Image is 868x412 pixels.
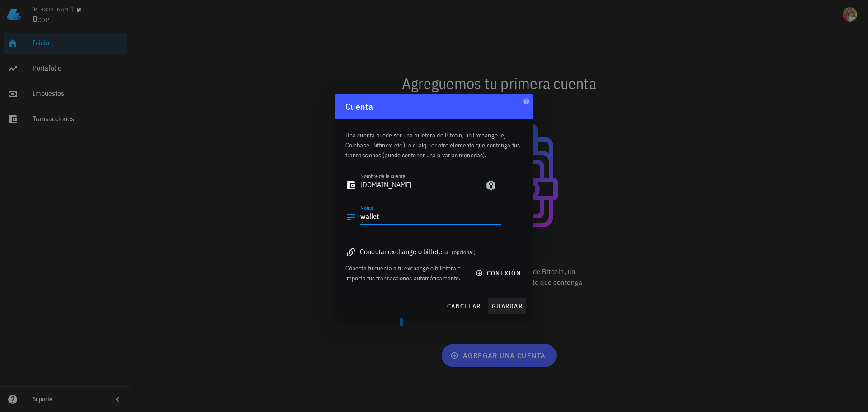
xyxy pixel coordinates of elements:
span: (opcional) [452,249,476,256]
label: Notas [360,204,373,211]
div: Conectar exchange o billetera [345,245,523,258]
span: conexión [477,269,521,277]
div: Una cuenta puede ser una billetera de Bitcoin, un Exchange (ej. Coinbase, Bitfinex, etc.), o cual... [345,119,523,166]
span: guardar [491,302,523,310]
button: guardar [488,298,526,314]
button: cancelar [443,298,484,314]
button: conexión [470,265,528,281]
label: Nombre de la cuenta [360,173,406,180]
div: Conecta tu cuenta a tu exchange o billetera e importa tus transacciones automáticamente. [345,263,465,283]
div: Cuenta [335,94,533,119]
span: cancelar [447,302,481,310]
